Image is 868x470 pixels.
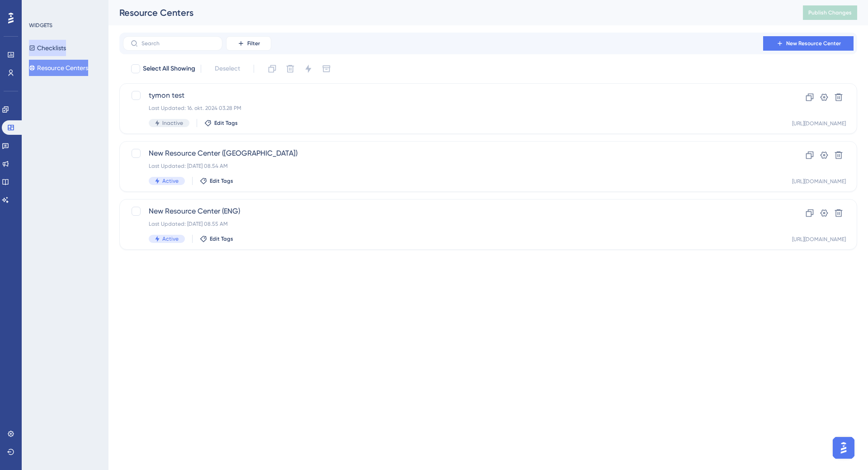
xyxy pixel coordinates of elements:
[29,40,66,56] button: Checklists
[808,9,852,16] span: Publish Changes
[803,5,857,20] button: Publish Changes
[204,119,238,127] button: Edit Tags
[149,206,755,217] span: New Resource Center (ENG)
[162,235,179,242] span: Active
[200,235,233,242] button: Edit Tags
[149,162,755,170] div: Last Updated: [DATE] 08.54 AM
[215,63,240,74] span: Deselect
[226,36,271,51] button: Filter
[792,120,846,127] div: [URL][DOMAIN_NAME]
[149,104,755,112] div: Last Updated: 16. okt. 2024 03.28 PM
[763,36,854,51] button: New Resource Center
[149,148,755,159] span: New Resource Center ([GEOGRAPHIC_DATA])
[143,63,195,74] span: Select All Showing
[792,236,846,243] div: [URL][DOMAIN_NAME]
[200,177,233,185] button: Edit Tags
[210,177,233,185] span: Edit Tags
[210,235,233,242] span: Edit Tags
[149,90,755,101] span: tymon test
[214,119,238,127] span: Edit Tags
[247,40,260,47] span: Filter
[162,177,179,185] span: Active
[792,178,846,185] div: [URL][DOMAIN_NAME]
[29,60,88,76] button: Resource Centers
[142,40,215,47] input: Search
[830,434,857,461] iframe: UserGuiding AI Assistant Launcher
[149,220,755,228] div: Last Updated: [DATE] 08.55 AM
[207,61,248,77] button: Deselect
[29,22,52,29] div: WIDGETS
[786,40,841,47] span: New Resource Center
[119,6,780,19] div: Resource Centers
[162,119,183,127] span: Inactive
